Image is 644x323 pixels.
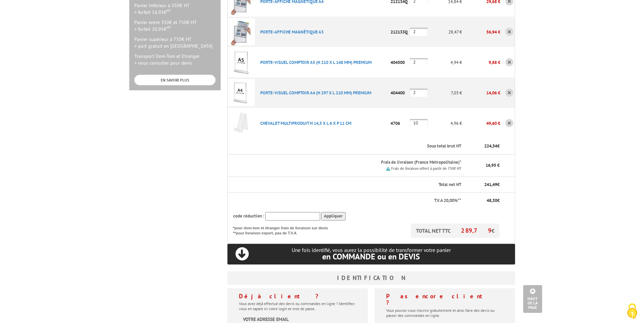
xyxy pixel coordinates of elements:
[134,9,171,15] span: > forfait 16.95€
[228,18,255,45] img: PORTE-AFFICHE MAGNéTIQUE A3
[134,26,171,32] span: > forfait 20.95€
[233,213,264,219] span: code réduction :
[233,182,462,188] p: Total net HT
[461,227,491,234] span: 289,79
[134,2,216,16] p: Panier inférieur à 350€ HT
[388,26,410,38] p: 212133Q
[462,56,500,68] p: 9,88 €
[428,26,462,38] p: 28,47 €
[134,19,216,32] p: Panier entre 350€ et 750€ HT
[233,198,462,204] p: T.V.A 20,00%**
[260,90,371,96] a: PORTE-VISUEL COMPTOIR A4 (H 297 X L 210 MM) PREMIUM
[620,300,644,323] button: Cookies (fenêtre modale)
[391,166,461,171] small: Frais de livraison offert à partir de 750€ HT
[388,56,410,68] p: 404500
[321,212,346,221] input: Appliquer
[134,53,216,66] p: Transport Dom-Tom et Etranger
[388,117,410,129] p: 4706
[322,251,420,262] span: en COMMANDE ou en DEVIS
[388,87,410,99] p: 404400
[134,60,192,66] span: > nous consulter pour devis
[166,8,171,13] sup: HT
[462,26,500,38] p: 56,94 €
[484,143,497,149] span: 224,54
[624,303,641,320] img: Cookies (fenêtre modale)
[428,87,462,99] p: 7,03 €
[260,60,372,65] a: PORTE-VISUEL COMPTOIR A5 (H 210 X L 148 MM) PREMIUM
[134,36,216,49] p: Panier supérieur à 750€ HT
[228,49,255,76] img: PORTE-VISUEL COMPTOIR A5 (H 210 X L 148 MM) PREMIUM
[228,110,255,137] img: CHEVALET MULTIPRODUIT H 14,5 X L 6 X P 11 CM
[386,308,504,318] p: Vous pouvez vous inscrire gratuitement et ainsi faire des devis ou passer des commandes en ligne.
[134,43,213,49] span: > port gratuit en [GEOGRAPHIC_DATA]
[227,271,515,285] h3: Identification
[428,117,462,129] p: 4,96 €
[166,25,171,30] sup: HT
[243,316,289,323] label: Votre adresse email
[467,143,499,149] p: €
[462,87,500,99] p: 14,06 €
[260,29,324,35] a: PORTE-AFFICHE MAGNéTIQUE A3
[386,167,390,171] img: picto.png
[486,162,499,168] span: 16,95 €
[233,224,335,236] p: *pour dom-tom et étranger frais de livraison sur devis **pour livraison export, pas de T.V.A
[260,159,462,166] p: Frais de livraison (France Metropolitaine)*
[428,56,462,68] p: 4,94 €
[487,198,497,203] span: 48,30
[411,224,499,238] p: TOTAL NET TTC €
[467,198,499,204] p: €
[134,75,216,85] a: EN SAVOIR PLUS
[239,301,356,311] p: Vous avez déjà effectué des devis ou commandes en ligne ? Identifiez-vous en tapant ici votre log...
[255,138,462,154] th: Sous total brut HT
[523,285,542,313] a: Haut de la page
[227,247,515,261] p: Une fois identifié, vous aurez la possibilité de transformer votre panier
[484,182,497,187] span: 241,49
[386,293,504,306] h4: Pas encore client ?
[467,182,499,188] p: €
[239,293,356,300] h4: Déjà client ?
[228,79,255,106] img: PORTE-VISUEL COMPTOIR A4 (H 297 X L 210 MM) PREMIUM
[260,120,351,126] a: CHEVALET MULTIPRODUIT H 14,5 X L 6 X P 11 CM
[462,117,500,129] p: 49,60 €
